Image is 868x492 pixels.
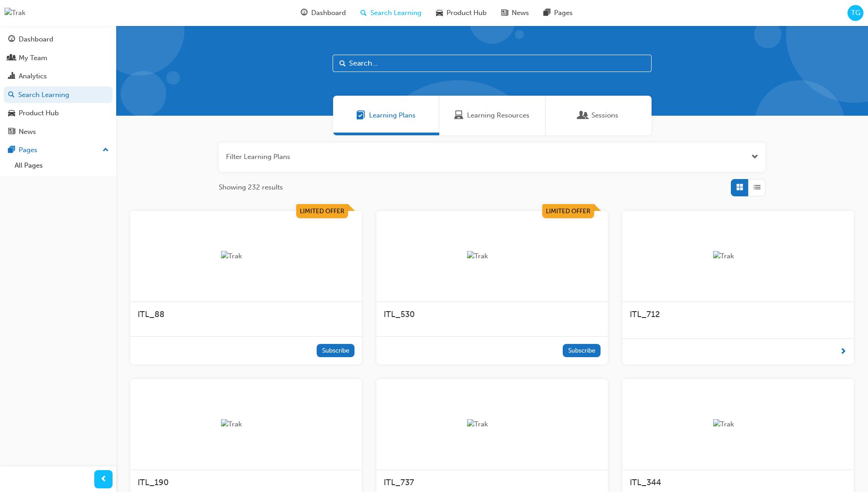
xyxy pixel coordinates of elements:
[103,144,109,156] span: up-icon
[429,4,494,22] a: car-iconProduct Hub
[4,68,113,85] a: Analytics
[8,72,15,81] span: chart-icon
[536,4,580,22] a: pages-iconPages
[384,309,415,319] span: ITL_530
[512,8,529,18] span: News
[138,309,164,319] span: ITL_88
[356,110,365,121] span: Learning Plans
[376,211,608,365] a: Limited OfferTrakITL_530Subscribe
[8,109,15,118] span: car-icon
[4,142,113,159] button: Pages
[19,71,47,82] div: Analytics
[300,207,344,215] span: Limited Offer
[563,344,601,357] button: Subscribe
[19,127,36,137] div: News
[436,7,443,19] span: car-icon
[8,54,15,62] span: people-icon
[454,110,463,121] span: Learning Resources
[219,182,283,193] span: Showing 232 results
[317,344,354,357] button: Subscribe
[5,8,26,18] img: Trak
[4,31,113,48] a: Dashboard
[751,152,758,162] button: Open the filter
[4,50,113,67] a: My Team
[630,309,660,319] span: ITL_712
[19,108,59,118] div: Product Hub
[544,7,550,19] span: pages-icon
[138,477,169,487] span: ITL_190
[494,4,536,22] a: news-iconNews
[11,159,113,173] a: All Pages
[4,105,113,122] a: Product Hub
[851,8,860,18] span: TG
[221,251,271,261] img: Trak
[369,110,416,121] span: Learning Plans
[333,55,652,72] input: Search...
[4,87,113,103] a: Search Learning
[360,7,367,19] span: search-icon
[847,5,863,21] button: TG
[467,110,529,121] span: Learning Resources
[19,34,53,45] div: Dashboard
[545,96,652,135] a: SessionsSessions
[630,477,661,487] span: ITL_344
[8,91,15,99] span: search-icon
[713,419,763,430] img: Trak
[736,182,743,193] span: Grid
[293,4,353,22] a: guage-iconDashboard
[301,7,308,19] span: guage-icon
[8,146,15,154] span: pages-icon
[221,419,271,430] img: Trak
[622,211,854,365] a: TrakITL_712
[439,96,545,135] a: Learning ResourcesLearning Resources
[370,8,421,18] span: Search Learning
[19,145,37,155] div: Pages
[333,96,439,135] a: Learning PlansLearning Plans
[4,123,113,140] a: News
[339,58,346,69] span: Search
[591,110,618,121] span: Sessions
[447,8,487,18] span: Product Hub
[100,474,107,485] span: prev-icon
[546,207,591,215] span: Limited Offer
[4,29,113,142] button: DashboardMy TeamAnalyticsSearch LearningProduct HubNews
[130,211,362,365] a: Limited OfferTrakITL_88Subscribe
[554,8,573,18] span: Pages
[840,346,847,358] span: next-icon
[8,36,15,44] span: guage-icon
[384,477,414,487] span: ITL_737
[713,251,763,261] img: Trak
[579,110,588,121] span: Sessions
[467,419,517,430] img: Trak
[19,53,47,63] div: My Team
[501,7,508,19] span: news-icon
[353,4,429,22] a: search-iconSearch Learning
[8,128,15,136] span: news-icon
[754,182,760,193] span: List
[467,251,517,261] img: Trak
[311,8,346,18] span: Dashboard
